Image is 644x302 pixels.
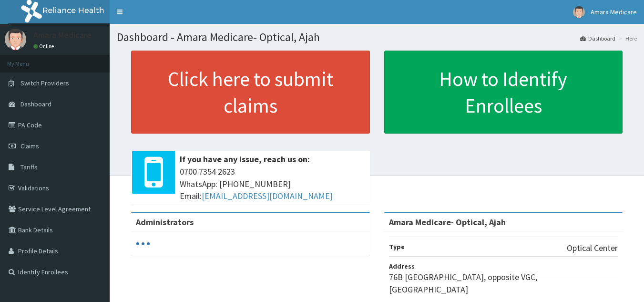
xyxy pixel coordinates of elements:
[20,163,38,171] span: Tariffs
[33,31,92,40] p: Amara Medicare
[131,51,370,134] a: Click here to submit claims
[202,190,333,201] a: [EMAIL_ADDRESS][DOMAIN_NAME]
[389,242,405,251] b: Type
[117,31,637,43] h1: Dashboard - Amara Medicare- Optical, Ajah
[136,237,150,251] svg: audio-loading
[567,242,618,254] p: Optical Center
[616,34,637,42] li: Here
[20,142,39,150] span: Claims
[20,100,51,108] span: Dashboard
[136,217,194,228] b: Administrators
[580,34,615,42] a: Dashboard
[389,271,618,295] p: 76B [GEOGRAPHIC_DATA], opposite VGC, [GEOGRAPHIC_DATA]
[573,6,585,18] img: User Image
[180,154,310,165] b: If you have any issue, reach us on:
[5,29,26,50] img: User Image
[33,43,56,50] a: Online
[180,166,365,202] span: 0700 7354 2623 WhatsApp: [PHONE_NUMBER] Email:
[389,262,415,271] b: Address
[20,79,69,87] span: Switch Providers
[384,51,623,134] a: How to Identify Enrollees
[591,8,637,16] span: Amara Medicare
[389,217,506,228] strong: Amara Medicare- Optical, Ajah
